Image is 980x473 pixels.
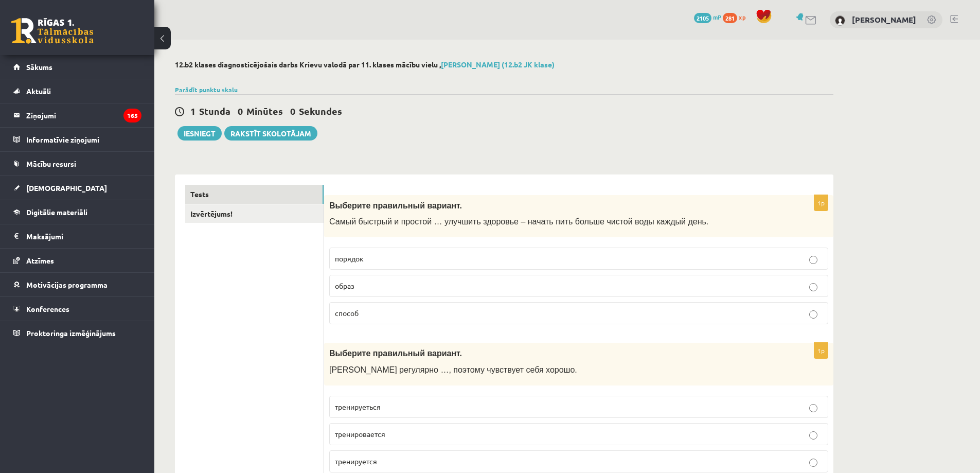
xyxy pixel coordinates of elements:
span: [PERSON_NAME] регулярно …, поэтому чувствует себя хорошо. [329,365,577,374]
a: Tests [185,185,324,204]
a: [DEMOGRAPHIC_DATA] [13,176,141,200]
a: 2105 mP [694,13,721,21]
p: 1p [814,195,828,211]
a: Ziņojumi165 [13,103,141,127]
legend: Informatīvie ziņojumi [26,128,141,151]
a: Digitālie materiāli [13,200,141,224]
span: Konferences [26,304,69,313]
a: Maksājumi [13,224,141,248]
span: Выберите правильный вариант. [329,349,462,358]
a: Aktuāli [13,79,141,103]
span: Minūtes [246,105,283,117]
span: Sākums [26,62,52,72]
input: порядок [809,256,817,264]
span: 281 [723,13,737,23]
legend: Ziņojumi [26,103,141,127]
span: Stunda [199,105,230,117]
span: mP [713,13,721,21]
h2: 12.b2 klases diagnosticējošais darbs Krievu valodā par 11. klases mācību vielu , [175,60,833,69]
span: Mācību resursi [26,159,76,168]
span: порядок [335,254,364,263]
span: тренировается [335,429,385,439]
span: Proktoringa izmēģinājums [26,328,116,338]
a: Atzīmes [13,249,141,272]
span: xp [739,13,745,21]
input: образ [809,283,817,291]
input: способ [809,310,817,319]
a: [PERSON_NAME] [852,14,916,25]
a: Sākums [13,55,141,79]
span: Sekundes [299,105,342,117]
span: Digitālie materiāli [26,207,87,217]
span: Самый быстрый и простой … улучшить здоровье – начать пить больше чистой воды каждый день. [329,217,708,226]
a: Mācību resursi [13,152,141,176]
span: образ [335,281,354,290]
span: 0 [238,105,243,117]
span: Выберите правильный вариант. [329,201,462,210]
span: Aktuāli [26,86,51,96]
i: 165 [123,109,141,122]
input: тренируется [809,459,817,467]
span: 1 [190,105,195,117]
a: Informatīvie ziņojumi [13,128,141,151]
span: тренируется [335,457,377,466]
button: Iesniegt [177,126,222,141]
span: способ [335,308,359,318]
a: [PERSON_NAME] (12.b2 JK klase) [441,60,555,69]
span: [DEMOGRAPHIC_DATA] [26,183,107,192]
a: Rīgas 1. Tālmācības vidusskola [11,18,94,44]
span: 0 [290,105,295,117]
input: тренируеться [809,404,817,412]
img: Arturs Kazakevičs [835,15,845,26]
span: 2105 [694,13,711,23]
p: 1p [814,342,828,359]
span: Atzīmes [26,256,54,265]
input: тренировается [809,431,817,440]
a: Izvērtējums! [185,204,324,223]
a: Proktoringa izmēģinājums [13,321,141,345]
span: тренируеться [335,402,381,411]
a: 281 xp [723,13,751,21]
legend: Maksājumi [26,224,141,248]
a: Konferences [13,297,141,321]
a: Motivācijas programma [13,273,141,296]
a: Parādīt punktu skalu [175,85,238,94]
span: Motivācijas programma [26,280,108,289]
a: Rakstīt skolotājam [224,126,317,141]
